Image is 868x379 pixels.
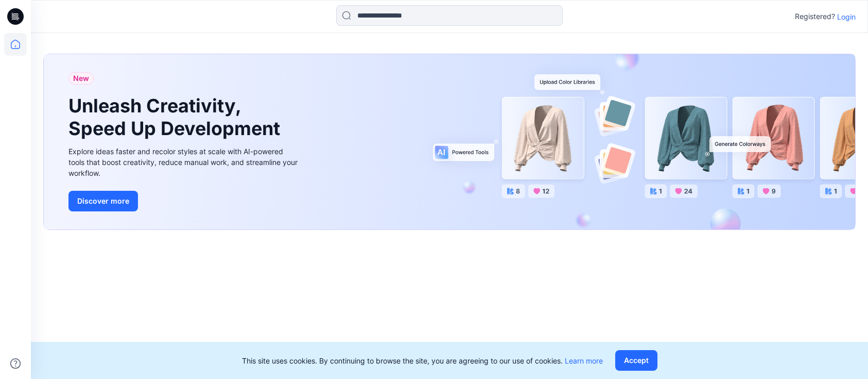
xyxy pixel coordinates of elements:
[68,146,300,178] div: Explore ideas faster and recolor styles at scale with AI-powered tools that boost creativity, red...
[73,72,89,85] span: New
[242,355,603,366] p: This site uses cookies. By continuing to browse the site, you are agreeing to our use of cookies.
[837,11,856,22] p: Login
[615,350,657,371] button: Accept
[68,95,285,139] h1: Unleash Creativity, Speed Up Development
[795,10,835,23] p: Registered?
[68,191,138,211] button: Discover more
[68,191,300,211] a: Discover more
[565,356,603,365] a: Learn more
